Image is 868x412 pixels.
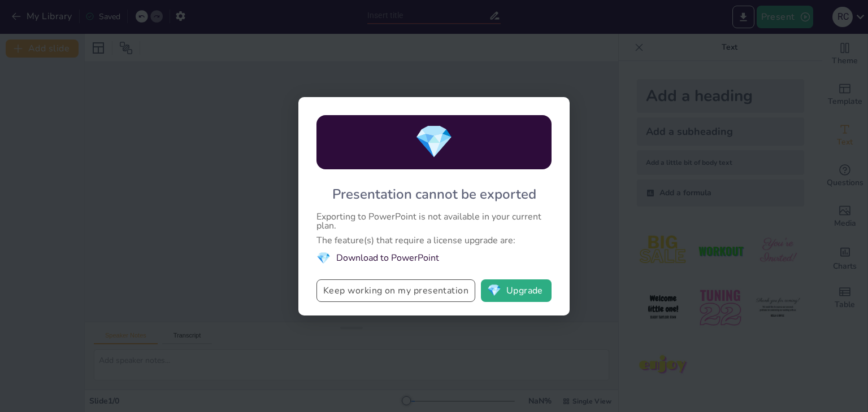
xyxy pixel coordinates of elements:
div: Presentation cannot be exported [332,185,536,203]
li: Download to PowerPoint [316,251,552,266]
div: Exporting to PowerPoint is not available in your current plan. [316,212,552,230]
span: diamond [316,251,331,266]
button: diamondUpgrade [481,279,552,302]
div: The feature(s) that require a license upgrade are: [316,236,552,245]
span: diamond [414,120,454,164]
span: diamond [487,285,501,296]
button: Keep working on my presentation [316,279,475,302]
